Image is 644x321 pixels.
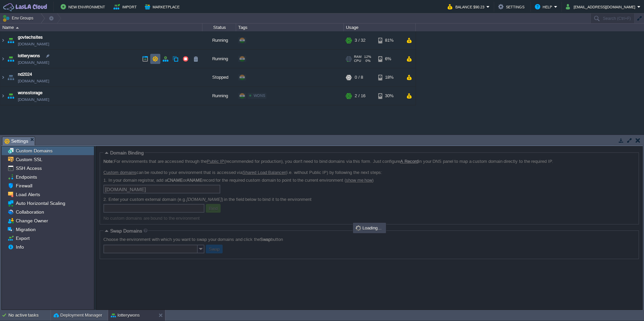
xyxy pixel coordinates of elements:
[1,24,202,31] div: Name
[14,244,25,250] a: Info
[14,174,38,180] a: Endpoints
[18,96,49,103] a: [DOMAIN_NAME]
[498,3,526,11] button: Settings
[14,209,45,215] a: Collaboration
[18,78,49,84] a: [DOMAIN_NAME]
[202,68,236,86] div: Stopped
[236,24,344,31] div: Tags
[0,50,6,68] img: AMDAwAAAACH5BAEAAAAALAAAAAABAAEAAAICRAEAOw==
[2,13,36,23] button: Env Groups
[6,50,15,68] img: AMDAwAAAACH5BAEAAAAALAAAAAABAAEAAAICRAEAOw==
[14,165,43,171] a: SSH Access
[54,312,102,319] button: Deployment Manager
[378,50,400,68] div: 6%
[6,87,15,105] img: AMDAwAAAACH5BAEAAAAALAAAAAABAAEAAAICRAEAOw==
[111,312,140,319] button: lotterywons
[354,59,361,63] span: CPU
[566,3,637,11] button: [EMAIL_ADDRESS][DOMAIN_NAME]
[14,183,33,189] a: Firewall
[18,34,43,41] a: govtechsites
[4,137,28,145] span: Settings
[18,90,42,96] a: wonsstorage
[448,3,486,11] button: Balance $90.23
[355,87,365,105] div: 2 / 16
[202,31,236,49] div: Running
[8,310,51,321] div: No active tasks
[202,87,236,105] div: Running
[354,223,385,233] div: Loading...
[14,218,49,224] a: Change Owner
[18,41,49,47] a: [DOMAIN_NAME]
[364,55,371,59] span: 12%
[355,31,365,49] div: 3 / 32
[61,3,107,11] button: New Environment
[378,31,400,49] div: 81%
[14,235,31,241] a: Export
[378,68,400,86] div: 18%
[354,55,361,59] span: RAM
[16,27,19,29] img: AMDAwAAAACH5BAEAAAAALAAAAAABAAEAAAICRAEAOw==
[535,3,554,11] button: Help
[344,24,415,31] div: Usage
[0,87,6,105] img: AMDAwAAAACH5BAEAAAAALAAAAAABAAEAAAICRAEAOw==
[14,156,43,163] a: Custom SSL
[0,68,6,86] img: AMDAwAAAACH5BAEAAAAALAAAAAABAAEAAAICRAEAOw==
[14,226,37,233] a: Migration
[14,148,54,154] a: Custom Domains
[114,3,139,11] button: Import
[0,31,6,49] img: AMDAwAAAACH5BAEAAAAALAAAAAABAAEAAAICRAEAOw==
[378,87,400,105] div: 30%
[18,52,40,59] a: lotterywons
[2,3,48,11] img: LasLA Cloud
[6,68,15,86] img: AMDAwAAAACH5BAEAAAAALAAAAAABAAEAAAICRAEAOw==
[355,68,363,86] div: 0 / 8
[18,59,49,66] a: [DOMAIN_NAME]
[202,50,236,68] div: Running
[145,3,182,11] button: Marketplace
[6,31,15,49] img: AMDAwAAAACH5BAEAAAAALAAAAAABAAEAAAICRAEAOw==
[14,200,66,206] a: Auto Horizontal Scaling
[14,191,41,198] a: Load Alerts
[254,94,265,98] span: WONS
[203,24,236,31] div: Status
[364,59,371,63] span: 0%
[18,71,32,78] a: nd2024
